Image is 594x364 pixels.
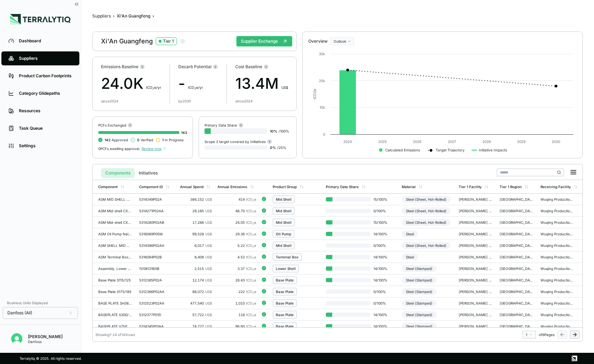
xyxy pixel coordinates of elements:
span: 14 / 100 % [371,232,393,236]
div: Steel (Stamped) [402,323,437,330]
span: 0 / 100 % [371,209,393,213]
text: 2025 [378,140,387,144]
div: Base Plate S115/125 [98,278,132,282]
text: 2027 [448,140,456,144]
div: Wuqing Production CNCO F [541,197,574,201]
div: [GEOGRAPHIC_DATA] [500,278,533,282]
text: Calculated Emissions [385,148,420,152]
span: US$ [205,255,212,259]
div: 222 [217,290,256,294]
div: 57,722 [180,313,212,317]
div: Base Plate S175/185 [98,290,132,294]
span: tCO e [246,255,256,259]
text: 2030 [552,140,560,144]
span: 0 / 100 % [371,301,393,305]
text: 2028 [482,140,491,144]
span: 1 [162,138,164,142]
div: Steel [402,230,418,237]
div: Base Plate [276,290,294,294]
span: › [152,13,154,19]
div: 5314349P02A [139,197,173,201]
div: [GEOGRAPHIC_DATA] [500,232,533,236]
span: US$ [205,209,212,213]
div: Primary Data Share [326,185,359,189]
div: 5312377P01D [139,313,173,317]
div: 99,528 [180,232,212,236]
button: Suppliers [92,13,111,19]
div: Steel (Stamped) [402,265,437,272]
text: 2026 [413,140,421,144]
sub: 2 [252,280,254,283]
div: [GEOGRAPHIC_DATA] [500,266,533,271]
div: [PERSON_NAME] Ruida Technology Co - [GEOGRAPHIC_DATA] [459,324,492,328]
span: 14 / 100 % [371,266,393,271]
span: tCO e [246,324,256,328]
div: Material [402,185,416,189]
sub: 2 [252,314,254,317]
div: 8,408 [180,255,212,259]
div: [GEOGRAPHIC_DATA] [500,313,533,317]
div: by 2030 [178,99,191,103]
div: 6,017 [180,243,212,248]
div: [PERSON_NAME] Ruida Technology Co - [GEOGRAPHIC_DATA] [459,243,492,248]
span: tCO e [246,313,256,317]
div: ASM MID SHELL DCH290-single [98,197,132,201]
sub: 2 [252,326,254,329]
div: Danfoss [28,340,63,344]
div: Wuqing Production CNCO F [541,243,574,248]
span: Danfoss (All) [7,310,32,316]
div: [PERSON_NAME] Ruida Technology Co - [GEOGRAPHIC_DATA] [459,266,492,271]
sub: 2 [252,257,254,260]
div: Wuqing Production CNCO F [541,313,574,317]
div: Suppliers [19,56,72,61]
div: 5316069P05M [139,232,173,236]
div: 24.0K [101,72,161,95]
div: Annual Spend [180,185,203,189]
span: tCO e [246,197,256,201]
div: BASEPLATE S300/240 [98,313,132,317]
div: 1,010 [217,301,256,305]
div: [GEOGRAPHIC_DATA] [500,209,533,213]
div: Terminal Box [276,255,299,259]
span: 0 [137,138,139,142]
div: [GEOGRAPHIC_DATA] [500,197,533,201]
div: 29.36 [217,232,256,236]
button: Open user button [8,330,25,347]
div: 17,288 [180,220,212,224]
div: Product Group [273,185,297,189]
div: Annual Emissions [217,185,247,189]
div: 5312523P02AA [139,301,173,305]
span: 142 [105,138,110,142]
div: Mid Shell [276,220,292,224]
div: Component [98,185,117,189]
span: 0 / 100 % [371,290,393,294]
div: Task Queue [19,126,72,131]
text: 20k [319,79,325,83]
div: Mid Shell [276,197,292,201]
div: since 2024 [235,99,252,103]
div: [PERSON_NAME] Ruida Technology Co - [GEOGRAPHIC_DATA] [459,313,492,317]
span: of 6 Pages [539,333,554,337]
div: ASM SHELL MID DSN150/180-A [98,243,132,248]
div: - [178,72,218,95]
div: Steel (Sheet, Hot-Rolled) [402,219,451,226]
div: Wuqing Production CNCO F [541,220,574,224]
div: 5314345P01AA [139,324,173,328]
span: tCO e [246,232,256,236]
div: Wuqing Production CNCO F [541,324,574,328]
div: Cost Baseline [235,64,288,70]
span: Verified [137,138,153,142]
div: [GEOGRAPHIC_DATA] [500,324,533,328]
span: 14 / 100 % [371,278,393,282]
span: tCO e [246,220,256,224]
button: Outlook [330,37,354,45]
sub: 2 [252,199,254,202]
span: 0 / 100 % [371,243,393,248]
sub: 2 [252,222,254,225]
span: tCO e [246,301,256,305]
div: Decarb Potential [178,64,218,70]
div: [PERSON_NAME] Ruida Technology Co - [GEOGRAPHIC_DATA] [459,209,492,213]
div: Wuqing Production CNCO F [541,278,574,282]
div: 5314280P02AB [139,220,173,224]
text: 0 [323,132,325,136]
